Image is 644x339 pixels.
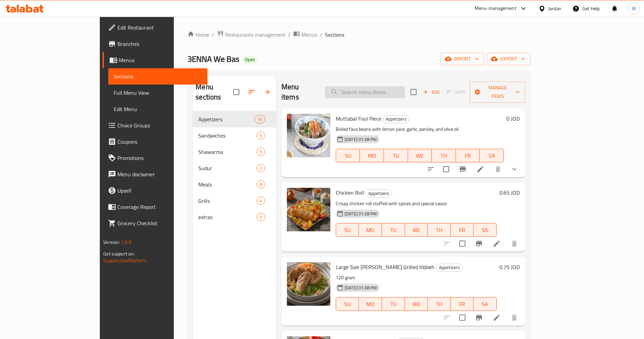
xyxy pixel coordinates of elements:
span: Chicken Roll [336,188,364,198]
span: SU [339,225,356,235]
span: Branches [117,40,202,48]
span: Select to update [455,236,470,251]
p: Crispy chicken roll stuffed with spices and special sauce [336,199,497,208]
button: TH [428,223,451,237]
span: Appetizers [366,190,392,197]
a: Menus [103,52,207,68]
input: search [325,86,405,98]
div: items [257,180,265,189]
button: show more [506,161,522,177]
button: FR [451,223,474,237]
div: Sandwiches5 [193,127,276,144]
button: SU [336,149,360,162]
span: 3ENNA We Bas [187,51,239,67]
span: SU [339,299,356,309]
span: Edit Menu [114,105,202,113]
h6: 0.75 JOD [499,262,520,272]
a: Edit Restaurant [103,19,207,36]
button: FR [456,149,480,162]
span: export [492,55,525,63]
div: Appetizers [365,189,392,197]
div: Meals8 [193,176,276,193]
p: 120 gram [336,273,497,282]
span: Select section first [442,87,470,97]
span: Open [242,57,258,63]
span: Appetizers [383,115,409,123]
span: FR [454,225,471,235]
span: Version: [103,238,120,247]
button: TH [428,297,451,311]
button: Branch-specific-item [471,309,487,326]
span: Menu disclaimer [117,170,202,178]
button: TU [384,149,408,162]
a: Choice Groups [103,117,207,133]
span: Meals [198,180,256,189]
a: Coverage Report [103,199,207,215]
span: Menus [301,31,317,39]
span: Shawarma [198,148,256,156]
span: TH [435,151,453,161]
span: Grills [198,197,256,205]
span: Sections [114,72,202,81]
button: Add [421,87,442,97]
button: SU [336,297,359,311]
a: Edit menu item [476,165,484,173]
span: SU [339,151,357,161]
a: Coupons [103,133,207,150]
span: TH [430,299,448,309]
h6: 0.65 JOD [499,188,520,197]
span: SA [476,225,494,235]
div: items [257,164,265,172]
a: Menu disclaimer [103,166,207,182]
a: Support.OpsPlatform [103,256,146,265]
span: FR [459,151,477,161]
a: Menus [293,30,317,39]
button: TU [382,297,405,311]
span: Sections [325,31,344,39]
button: WE [405,223,428,237]
button: MO [359,297,382,311]
li: / [212,31,214,39]
a: Edit Menu [108,101,207,117]
span: WE [408,225,425,235]
div: Jordan [548,5,562,12]
a: Full Menu View [108,85,207,101]
span: Sudur [198,164,256,172]
span: Appetizers [198,115,254,123]
button: import [441,53,484,65]
span: Coupons [117,138,202,146]
span: 4 [257,198,265,204]
button: Add section [260,84,276,100]
span: SA [482,151,501,161]
div: Menu-management [475,4,516,13]
span: Select to update [439,162,453,176]
span: Manage items [475,84,519,101]
span: TU [385,299,402,309]
button: delete [506,235,522,252]
a: Edit menu item [493,314,501,322]
span: MO [362,299,379,309]
span: Menus [119,56,202,64]
span: Sort sections [243,84,260,100]
div: items [257,131,265,140]
span: extras [198,213,256,221]
span: Select section [406,85,421,99]
h2: Menu sections [196,82,233,102]
button: WE [405,297,428,311]
span: TU [385,225,402,235]
button: FR [451,297,474,311]
img: Muttabal Foul Piece [287,114,330,157]
span: 5 [257,132,265,139]
nav: breadcrumb [187,30,530,39]
span: TU [387,151,405,161]
span: 2 [257,165,265,172]
img: Large Size Shami Grilled Kibbeh [287,262,330,306]
button: Branch-specific-item [471,235,487,252]
span: import [446,55,479,63]
span: Sandwiches [198,131,256,140]
div: items [254,115,265,123]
